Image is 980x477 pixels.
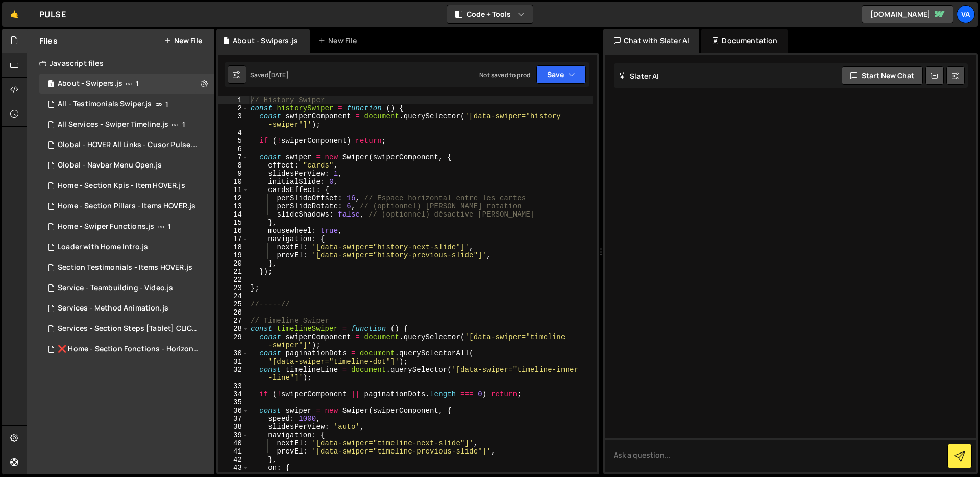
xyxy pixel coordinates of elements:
[218,129,249,137] div: 4
[218,96,249,104] div: 1
[39,94,214,114] div: 16253/45780.js
[268,70,289,79] div: [DATE]
[58,283,173,293] div: Service - Teambuilding - Video.js
[58,202,195,211] div: Home - Section Pillars - Items HOVER.js
[218,382,249,390] div: 33
[27,53,214,74] div: Javascript files
[39,114,214,135] div: 16253/46888.js
[218,194,249,202] div: 12
[168,223,171,231] span: 1
[39,339,218,360] div: 16253/45820.js
[218,333,249,349] div: 29
[218,219,249,227] div: 15
[2,2,27,27] a: 🤙
[39,135,218,155] div: 16253/45676.js
[58,304,168,313] div: Services - Method Animation.js
[218,137,249,145] div: 5
[58,345,199,354] div: ❌ Home - Section Fonctions - Horizontal scroll.js
[218,349,249,357] div: 30
[218,178,249,186] div: 10
[218,104,249,112] div: 2
[39,176,214,196] div: 16253/44485.js
[58,140,199,150] div: Global - HOVER All Links - Cusor Pulse.js
[58,243,148,252] div: Loader with Home Intro.js
[218,268,249,276] div: 21
[479,70,530,79] div: Not saved to prod
[39,298,214,319] div: 16253/44878.js
[58,100,152,109] div: All - Testimonials Swiper.js
[218,235,249,243] div: 17
[218,447,249,456] div: 41
[39,35,58,46] h2: Files
[842,66,923,85] button: Start new chat
[39,8,66,20] div: PULSE
[136,80,139,88] span: 1
[218,243,249,251] div: 18
[218,407,249,415] div: 36
[603,29,699,53] div: Chat with Slater AI
[58,161,162,170] div: Global - Navbar Menu Open.js
[447,5,533,23] button: Code + Tools
[218,284,249,292] div: 23
[218,415,249,423] div: 37
[58,120,168,129] div: All Services - Swiper Timeline.js
[218,308,249,317] div: 26
[39,319,218,339] div: 16253/45790.js
[218,186,249,194] div: 11
[218,423,249,431] div: 38
[218,325,249,333] div: 28
[218,170,249,178] div: 9
[165,100,168,108] span: 1
[218,259,249,268] div: 20
[39,237,214,257] div: 16253/45227.js
[233,36,298,46] div: About - Swipers.js
[218,153,249,161] div: 7
[48,81,54,89] span: 1
[39,74,214,94] div: 16253/43838.js
[218,161,249,170] div: 8
[218,300,249,308] div: 25
[58,324,199,333] div: Services - Section Steps [Tablet] CLICK.js
[218,251,249,259] div: 19
[218,398,249,407] div: 35
[39,155,214,176] div: 16253/44426.js
[218,390,249,398] div: 34
[250,70,289,79] div: Saved
[39,196,215,217] div: 16253/44429.js
[536,65,586,84] button: Save
[218,317,249,325] div: 27
[182,121,185,129] span: 1
[619,71,659,81] h2: Slater AI
[39,257,214,278] div: 16253/45325.js
[218,210,249,219] div: 14
[164,37,202,45] button: New File
[218,276,249,284] div: 22
[218,202,249,210] div: 13
[39,278,214,298] div: 16253/47486.js
[701,29,788,53] div: Documentation
[318,36,361,46] div: New File
[58,181,185,190] div: Home - Section Kpis - Item HOVER.js
[218,439,249,447] div: 40
[218,431,249,439] div: 39
[39,217,214,237] div: 16253/46221.js
[218,227,249,235] div: 16
[957,5,975,23] a: Va
[58,263,192,272] div: Section Testimonials - Items HOVER.js
[218,112,249,129] div: 3
[58,222,154,231] div: Home - Swiper Functions.js
[862,5,953,23] a: [DOMAIN_NAME]
[218,292,249,300] div: 24
[218,145,249,153] div: 6
[218,456,249,464] div: 42
[218,357,249,366] div: 31
[58,79,122,88] div: About - Swipers.js
[218,464,249,472] div: 43
[218,366,249,382] div: 32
